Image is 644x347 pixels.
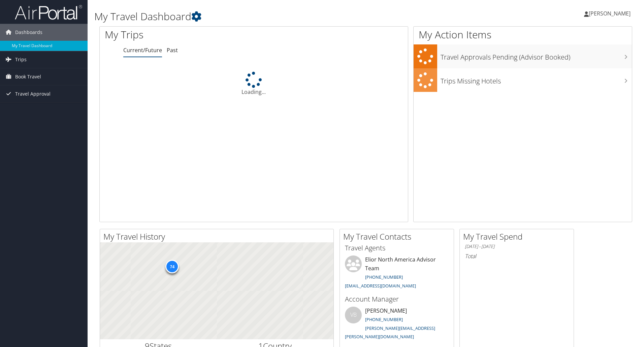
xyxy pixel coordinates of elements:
a: [PERSON_NAME] [584,3,637,24]
h3: Travel Approvals Pending (Advisor Booked) [441,49,632,62]
span: Travel Approval [15,85,51,102]
a: [EMAIL_ADDRESS][DOMAIN_NAME] [345,283,416,289]
span: [PERSON_NAME] [589,10,631,17]
span: Trips [15,51,27,68]
h2: My Travel History [103,231,333,242]
a: [PHONE_NUMBER] [365,316,403,322]
div: Loading... [100,72,408,96]
a: [PHONE_NUMBER] [365,274,403,280]
a: Current/Future [123,46,162,54]
div: VB [345,307,362,323]
h2: My Travel Contacts [343,231,454,242]
h2: My Travel Spend [463,231,574,242]
h3: Trips Missing Hotels [441,73,632,86]
a: [PERSON_NAME][EMAIL_ADDRESS][PERSON_NAME][DOMAIN_NAME] [345,325,435,340]
h1: My Trips [105,28,275,42]
a: Travel Approvals Pending (Advisor Booked) [414,44,632,68]
img: airportal-logo.png [15,4,82,20]
h1: My Action Items [414,28,632,42]
li: [PERSON_NAME] [342,307,452,343]
h3: Account Manager [345,294,449,304]
a: Past [167,46,178,54]
h3: Travel Agents [345,243,449,253]
span: Book Travel [15,68,41,85]
a: Trips Missing Hotels [414,68,632,92]
h6: [DATE] - [DATE] [465,243,569,250]
h1: My Travel Dashboard [94,9,456,24]
li: Elior North America Advisor Team [342,255,452,291]
h6: Total [465,252,569,260]
div: 74 [165,260,179,273]
span: Dashboards [15,24,42,41]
